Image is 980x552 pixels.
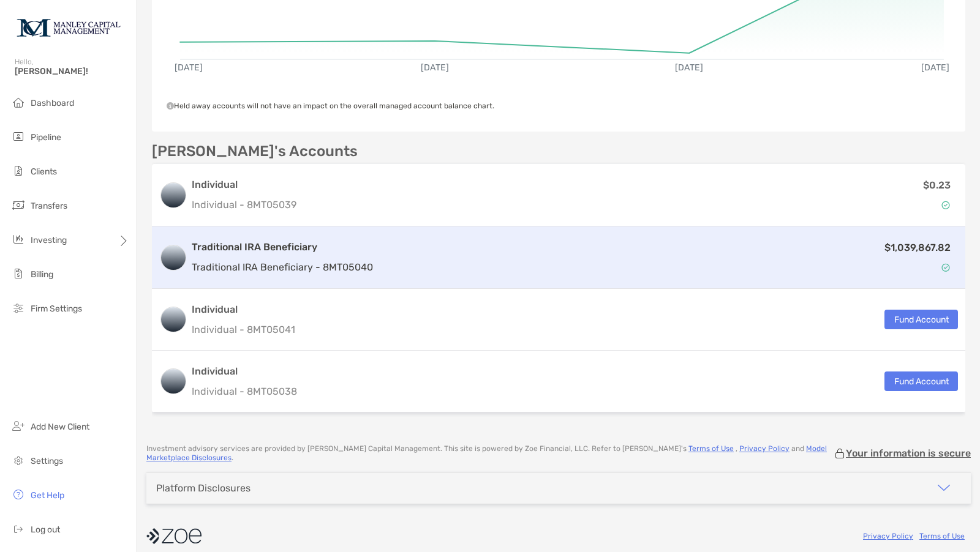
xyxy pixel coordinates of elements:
text: [DATE] [921,62,949,73]
span: Transfers [31,201,67,211]
span: Log out [31,524,60,535]
text: [DATE] [421,62,449,73]
p: Traditional IRA Beneficiary - 8MT05040 [192,259,373,275]
span: [PERSON_NAME]! [15,66,129,76]
p: Individual - 8MT05041 [192,322,295,337]
span: Pipeline [31,132,61,143]
a: Terms of Use [919,532,965,540]
p: $1,039,867.82 [884,240,951,255]
img: logo account [161,369,186,393]
img: investing icon [11,232,26,247]
text: [DATE] [175,62,203,73]
h3: Individual [192,177,296,192]
img: get-help icon [11,487,26,502]
button: Fund Account [884,371,958,391]
p: $0.23 [923,177,951,193]
a: Privacy Policy [863,532,913,540]
img: Zoe Logo [15,5,122,49]
div: Platform Disclosures [156,482,251,494]
p: Individual - 8MT05039 [192,197,296,212]
img: transfers icon [11,198,26,212]
img: icon arrow [937,480,951,495]
img: Account Status icon [941,263,950,272]
img: logout icon [11,521,26,536]
span: Settings [31,456,63,466]
img: dashboard icon [11,95,26,110]
span: Billing [31,269,53,280]
img: settings icon [11,453,26,468]
a: Terms of Use [688,444,734,453]
img: pipeline icon [11,129,26,144]
p: Individual - 8MT05038 [192,384,297,399]
img: add_new_client icon [11,419,26,433]
p: Investment advisory services are provided by [PERSON_NAME] Capital Management . This site is powe... [146,444,834,463]
img: logo account [161,245,186,270]
button: Fund Account [884,310,958,329]
img: company logo [146,523,202,550]
span: Clients [31,166,57,177]
h3: Individual [192,364,297,379]
span: Get Help [31,490,64,501]
a: Privacy Policy [739,444,790,453]
p: [PERSON_NAME]'s Accounts [152,144,358,159]
img: logo account [161,307,186,332]
a: Model Marketplace Disclosures [146,444,827,462]
img: logo account [161,183,186,207]
img: firm-settings icon [11,300,26,315]
img: billing icon [11,266,26,281]
h3: Traditional IRA Beneficiary [192,240,373,255]
img: Account Status icon [941,201,950,209]
p: Your information is secure [846,447,971,459]
img: clients icon [11,163,26,178]
span: Held away accounts will not have an impact on the overall managed account balance chart. [167,102,494,110]
span: Investing [31,235,67,245]
span: Dashboard [31,98,74,108]
span: Firm Settings [31,304,82,314]
span: Add New Client [31,422,89,432]
h3: Individual [192,302,295,317]
text: [DATE] [675,62,703,73]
